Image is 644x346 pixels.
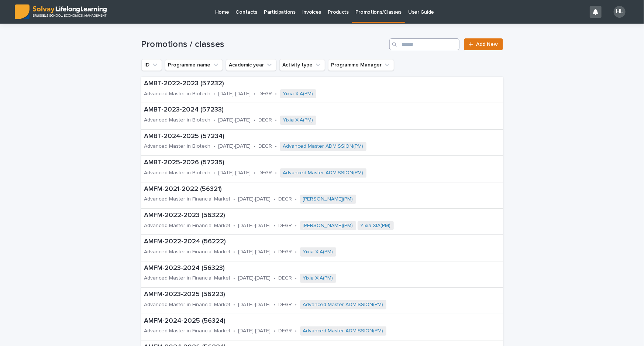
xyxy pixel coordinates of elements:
[141,261,503,288] a: AMFM-2023-2024 (56323)Advanced Master in Financial Market•[DATE]-[DATE]•DEGR•Yixia XIA(PM)
[279,223,292,229] p: DEGR
[144,185,435,193] p: AMFM-2021-2022 (56321)
[214,91,216,97] p: •
[238,223,271,229] p: [DATE]-[DATE]
[141,288,503,314] a: AMFM-2023-2025 (56223)Advanced Master in Financial Market•[DATE]-[DATE]•DEGR•Advanced Master ADMI...
[238,328,271,334] p: [DATE]-[DATE]
[234,249,235,255] p: •
[254,117,256,123] p: •
[141,59,162,71] button: ID
[279,249,292,255] p: DEGR
[15,4,107,19] img: ED0IkcNQHGZZMpCVrDht
[141,235,503,261] a: AMFM-2022-2024 (56222)Advanced Master in Financial Market•[DATE]-[DATE]•DEGR•Yixia XIA(PM)
[303,249,333,255] a: Yixia XIA(PM)
[218,91,251,97] p: [DATE]-[DATE]
[254,170,256,176] p: •
[141,77,503,103] a: AMBT-2022-2023 (57232)Advanced Master in Biotech•[DATE]-[DATE]•DEGR•Yixia XIA(PM)
[614,6,626,18] div: HL
[144,170,211,176] p: Advanced Master in Biotech
[303,302,383,308] a: Advanced Master ADMISSION(PM)
[141,156,503,182] a: AMBT-2025-2026 (57235)Advanced Master in Biotech•[DATE]-[DATE]•DEGR•Advanced Master ADMISSION(PM)
[141,314,503,340] a: AMFM-2024-2025 (56324)Advanced Master in Financial Market•[DATE]-[DATE]•DEGR•Advanced Master ADMI...
[464,38,503,50] a: Add New
[144,133,448,141] p: AMBT-2024-2025 (57234)
[283,170,364,176] a: Advanced Master ADMISSION(PM)
[295,223,297,229] p: •
[295,196,297,202] p: •
[141,182,503,209] a: AMFM-2021-2022 (56321)Advanced Master in Financial Market•[DATE]-[DATE]•DEGR•[PERSON_NAME](PM)
[141,39,387,50] h1: Promotions / classes
[144,291,469,299] p: AMFM-2023-2025 (56223)
[274,275,276,281] p: •
[274,196,276,202] p: •
[141,103,503,129] a: AMBT-2023-2024 (57233)Advanced Master in Biotech•[DATE]-[DATE]•DEGR•Yixia XIA(PM)
[144,264,419,273] p: AMFM-2023-2024 (56323)
[165,59,223,71] button: Programme name
[279,196,292,202] p: DEGR
[389,38,459,50] input: Search
[144,302,231,308] p: Advanced Master in Financial Market
[283,143,364,150] a: Advanced Master ADMISSION(PM)
[214,170,216,176] p: •
[144,106,397,114] p: AMBT-2023-2024 (57233)
[259,143,272,150] p: DEGR
[144,143,211,150] p: Advanced Master in Biotech
[218,143,251,150] p: [DATE]-[DATE]
[234,302,235,308] p: •
[144,328,231,334] p: Advanced Master in Financial Market
[303,223,353,229] a: [PERSON_NAME](PM)
[218,170,251,176] p: [DATE]-[DATE]
[279,302,292,308] p: DEGR
[295,328,297,334] p: •
[144,212,476,220] p: AMFM-2022-2023 (56322)
[274,302,276,308] p: •
[274,328,276,334] p: •
[259,170,272,176] p: DEGR
[279,275,292,281] p: DEGR
[274,223,276,229] p: •
[259,91,272,97] p: DEGR
[275,91,277,97] p: •
[144,223,231,229] p: Advanced Master in Financial Market
[283,91,313,97] a: Yixia XIA(PM)
[295,249,297,255] p: •
[238,196,271,202] p: [DATE]-[DATE]
[226,59,276,71] button: Academic year
[214,143,216,150] p: •
[238,249,271,255] p: [DATE]-[DATE]
[275,170,277,176] p: •
[144,317,469,325] p: AMFM-2024-2025 (56324)
[295,275,297,281] p: •
[328,59,394,71] button: Programme Manager
[303,275,333,281] a: Yixia XIA(PM)
[144,159,448,167] p: AMBT-2025-2026 (57235)
[144,80,398,88] p: AMBT-2022-2023 (57232)
[254,143,256,150] p: •
[279,59,325,71] button: Activity type
[144,275,231,281] p: Advanced Master in Financial Market
[274,249,276,255] p: •
[144,196,231,202] p: Advanced Master in Financial Market
[476,42,498,47] span: Add New
[361,223,391,229] a: Yixia XIA(PM)
[144,249,231,255] p: Advanced Master in Financial Market
[144,91,211,97] p: Advanced Master in Biotech
[141,209,503,235] a: AMFM-2022-2023 (56322)Advanced Master in Financial Market•[DATE]-[DATE]•DEGR•[PERSON_NAME](PM) Yi...
[234,275,235,281] p: •
[283,117,313,123] a: Yixia XIA(PM)
[303,328,383,334] a: Advanced Master ADMISSION(PM)
[238,302,271,308] p: [DATE]-[DATE]
[259,117,272,123] p: DEGR
[275,143,277,150] p: •
[234,196,235,202] p: •
[214,117,216,123] p: •
[254,91,256,97] p: •
[141,130,503,156] a: AMBT-2024-2025 (57234)Advanced Master in Biotech•[DATE]-[DATE]•DEGR•Advanced Master ADMISSION(PM)
[295,302,297,308] p: •
[144,238,420,246] p: AMFM-2022-2024 (56222)
[275,117,277,123] p: •
[234,328,235,334] p: •
[303,196,353,202] a: [PERSON_NAME](PM)
[144,117,211,123] p: Advanced Master in Biotech
[234,223,235,229] p: •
